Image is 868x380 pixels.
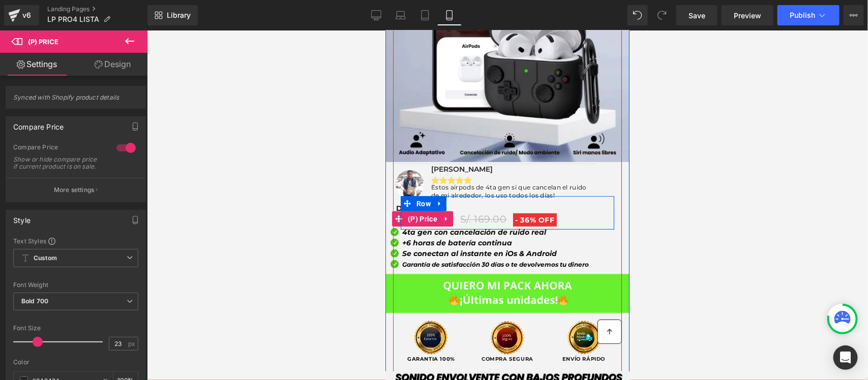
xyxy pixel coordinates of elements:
a: Preview [722,5,773,25]
a: v6 [4,5,39,25]
a: Design [76,53,149,76]
div: Compare Price [13,143,106,154]
span: Library [167,11,191,20]
div: Compare Price [13,117,64,131]
span: COMPRA SEGURA [96,325,148,332]
a: Desktop [364,5,388,25]
i: Garantía de satisfacción 30 días o te devolvemos tu dinero [17,230,203,238]
a: Landing Pages [47,5,147,13]
button: More [844,5,864,25]
i: Se conectan al instante en iOs & Android [17,218,171,228]
h4: [PERSON_NAME] [46,134,211,144]
div: v6 [20,9,33,22]
span: LP PRO4 LISTA [47,15,99,23]
a: New Library [147,5,198,25]
div: Font Size [13,325,138,332]
span: Synced with Shopify product details [13,93,138,108]
i: 4ta gen con cancelación de ruido real [17,197,161,206]
a: Mobile [437,5,462,25]
span: OFF [153,185,169,194]
a: Laptop [388,5,413,25]
span: 36% [135,185,151,194]
button: Redo [652,5,672,25]
span: Row [28,166,48,181]
div: Style [13,210,31,225]
b: Custom [34,254,57,263]
div: Color [13,359,138,366]
span: GARANTIA 100% [22,325,70,332]
div: Text Styles [13,237,138,245]
span: Publish [790,11,815,19]
button: Publish [777,5,840,25]
span: ENVÍO RÁPIDO [177,325,220,332]
a: Tablet [413,5,437,25]
p: More settings [54,185,95,195]
div: Open Intercom Messenger [833,345,858,370]
span: (P) Price [20,181,54,196]
span: Preview [734,10,761,21]
div: Font Weight [13,281,138,289]
strong: Desde: [11,173,39,182]
div: Show or hide compare price if current product is on sale. [13,156,105,170]
span: S/. 169.00 [75,183,122,195]
b: Bold 700 [21,297,48,305]
a: Expand / Collapse [48,166,61,181]
span: px [128,340,137,347]
p: Estos airpods de 4ta gen si que cancelan el ruido de mi alrededor, los uso todos los días! [46,153,211,169]
button: More settings [6,178,145,202]
i: +6 horas de batería continua [17,208,127,217]
span: (P) Price [28,38,58,46]
a: Expand / Collapse [54,181,68,196]
button: Undo [627,5,648,25]
span: Save [689,10,705,21]
span: - [130,185,133,194]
